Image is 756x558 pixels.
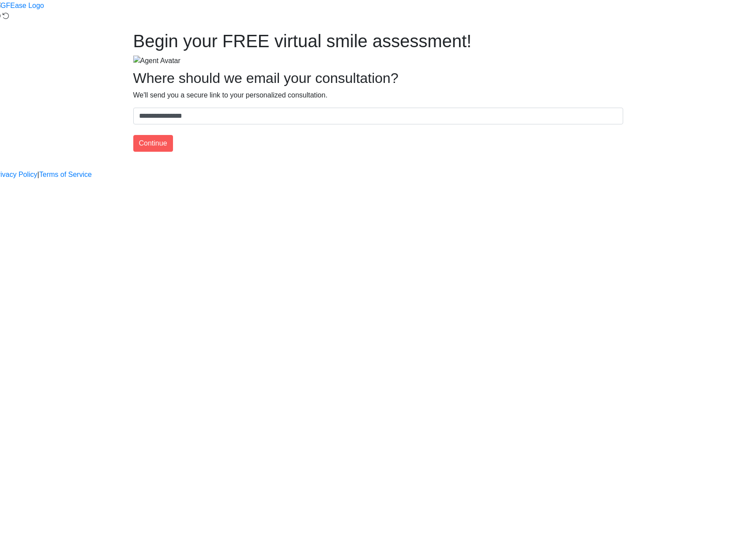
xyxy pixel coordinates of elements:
[133,90,623,101] p: We'll send you a secure link to your personalized consultation.
[38,169,39,180] a: |
[133,30,623,52] h1: Begin your FREE virtual smile assessment!
[39,169,92,180] a: Terms of Service
[133,56,181,66] img: Agent Avatar
[133,135,173,152] button: Continue
[133,70,623,86] h2: Where should we email your consultation?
